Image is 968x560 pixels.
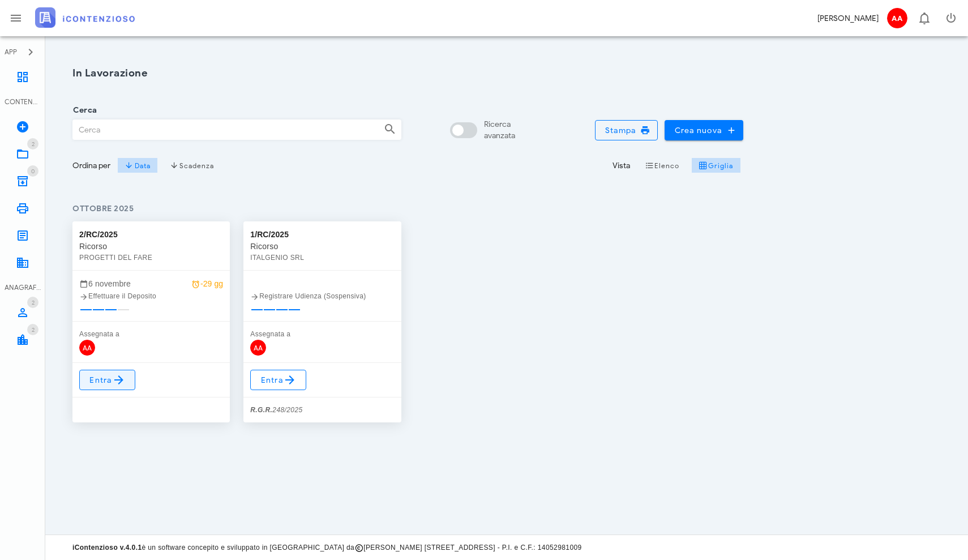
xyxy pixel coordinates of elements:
[250,228,289,241] div: 1/RC/2025
[250,406,272,414] strong: R.G.R.
[31,168,35,175] span: 0
[674,125,734,135] span: Crea nuova
[70,105,97,116] label: Cerca
[79,340,95,356] span: AA
[887,8,907,28] span: AA
[250,370,306,390] a: Entra
[605,125,649,135] span: Stampa
[89,373,126,387] span: Entra
[27,297,38,308] span: Distintivo
[5,283,41,293] div: ANAGRAFICA
[910,5,937,32] button: Distintivo
[665,120,743,140] button: Crea nuova
[125,161,150,170] span: Data
[260,373,297,387] span: Entra
[250,328,394,340] div: Assegnata a
[79,370,135,390] a: Entra
[250,340,266,356] span: AA
[35,7,135,28] img: logo-text-2x.png
[484,119,515,142] div: Ricerca avanzata
[817,12,879,24] div: [PERSON_NAME]
[27,324,38,335] span: Distintivo
[637,157,687,173] button: Elenco
[79,328,223,340] div: Assegnata a
[613,160,630,172] div: Vista
[79,228,118,241] div: 2/RC/2025
[699,161,734,170] span: Griglia
[27,165,38,177] span: Distintivo
[32,326,35,334] span: 2
[645,161,680,170] span: Elenco
[5,97,41,107] div: CONTENZIOSO
[883,5,910,32] button: AA
[27,138,38,149] span: Distintivo
[79,241,223,252] div: Ricorso
[72,544,142,552] strong: iContenzioso v.4.0.1
[162,157,222,173] button: Scadenza
[72,66,743,81] h1: In Lavorazione
[32,140,35,148] span: 2
[595,120,658,140] button: Stampa
[250,404,302,416] div: 248/2025
[72,203,743,215] h4: ottobre 2025
[692,157,741,173] button: Griglia
[79,252,223,263] div: PROGETTI DEL FARE
[73,120,375,139] input: Cerca
[72,160,110,172] div: Ordina per
[32,299,35,306] span: 2
[117,157,158,173] button: Data
[250,252,394,263] div: ITALGENIO SRL
[191,277,223,290] div: -29 gg
[250,290,394,302] div: Registrare Udienza (Sospensiva)
[79,290,223,302] div: Effettuare il Deposito
[250,241,394,252] div: Ricorso
[170,161,215,170] span: Scadenza
[79,277,223,290] div: 6 novembre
